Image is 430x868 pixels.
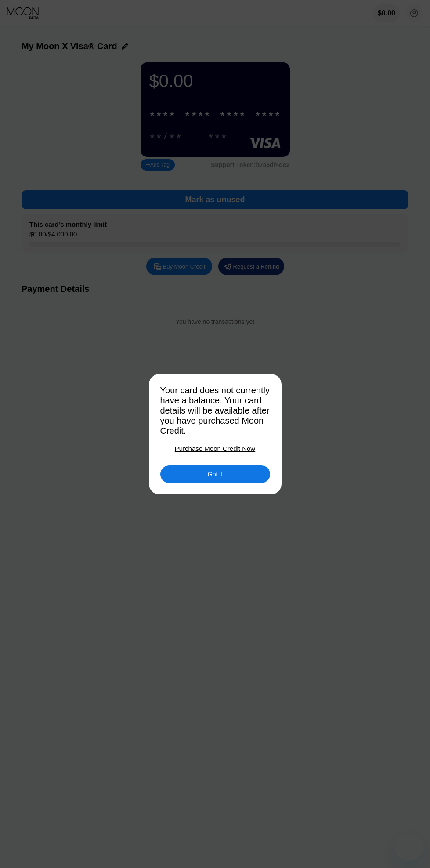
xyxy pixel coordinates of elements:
[175,445,255,452] div: Purchase Moon Credit Now
[208,470,222,478] div: Got it
[160,385,270,436] div: Your card does not currently have a balance. Your card details will be available after you have p...
[395,833,423,861] iframe: Button to launch messaging window
[160,465,270,483] div: Got it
